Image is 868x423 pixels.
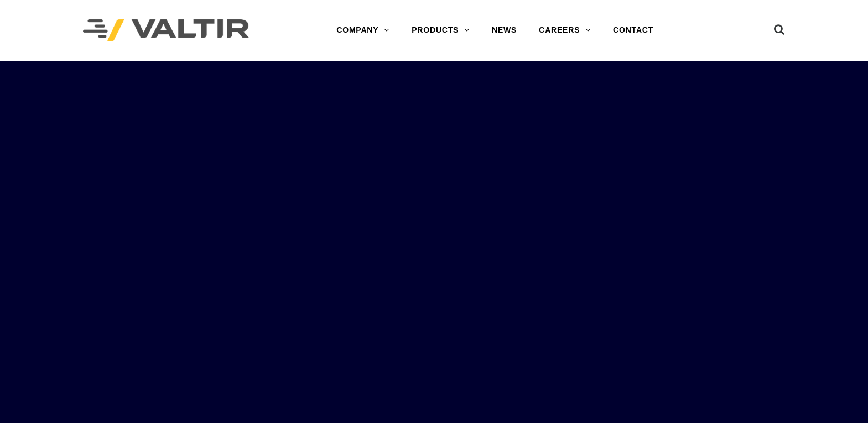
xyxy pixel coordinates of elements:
a: COMPANY [325,19,401,41]
a: CONTACT [602,19,664,41]
a: PRODUCTS [401,19,481,41]
a: NEWS [481,19,528,41]
img: Valtir [83,19,249,42]
a: CAREERS [528,19,602,41]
